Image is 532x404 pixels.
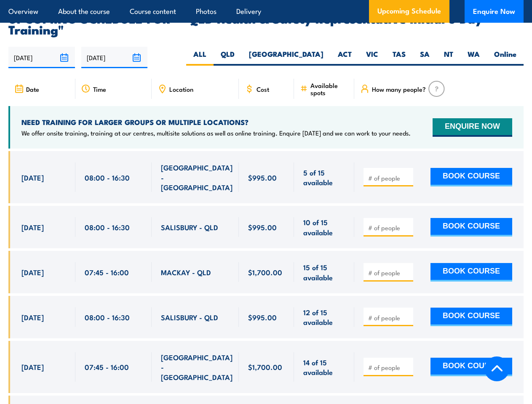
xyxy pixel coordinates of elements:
[248,362,282,372] span: $1,700.00
[303,262,345,282] span: 15 of 15 available
[85,362,129,372] span: 07:45 - 16:00
[385,49,413,66] label: TAS
[93,85,106,93] span: Time
[161,162,233,192] span: [GEOGRAPHIC_DATA] - [GEOGRAPHIC_DATA]
[248,173,277,182] span: $995.00
[368,363,410,372] input: # of people
[331,49,359,66] label: ACT
[433,118,512,137] button: ENQUIRE NOW
[303,357,345,377] span: 14 of 15 available
[368,268,410,277] input: # of people
[81,47,148,68] input: To date
[242,49,331,66] label: [GEOGRAPHIC_DATA]
[21,267,44,277] span: [DATE]
[85,222,130,232] span: 08:00 - 16:30
[21,222,44,232] span: [DATE]
[430,168,512,186] button: BOOK COURSE
[303,167,345,187] span: 5 of 15 available
[186,49,214,66] label: ALL
[8,47,75,68] input: From date
[257,85,269,93] span: Cost
[368,223,410,232] input: # of people
[248,222,277,232] span: $995.00
[26,85,39,93] span: Date
[368,314,410,322] input: # of people
[85,312,130,322] span: 08:00 - 16:30
[430,308,512,326] button: BOOK COURSE
[430,218,512,237] button: BOOK COURSE
[85,173,130,182] span: 08:00 - 16:30
[460,49,487,66] label: WA
[368,174,410,182] input: # of people
[21,129,411,137] p: We offer onsite training, training at our centres, multisite solutions as well as online training...
[161,222,218,232] span: SALISBURY - QLD
[303,217,345,237] span: 10 of 15 available
[430,358,512,376] button: BOOK COURSE
[161,267,211,277] span: MACKAY - QLD
[487,49,524,66] label: Online
[21,173,44,182] span: [DATE]
[21,362,44,372] span: [DATE]
[169,85,193,93] span: Location
[8,13,524,35] h2: UPCOMING SCHEDULE FOR - "QLD Health & Safety Representative Initial 5 Day Training"
[372,85,426,93] span: How many people?
[161,312,218,322] span: SALISBURY - QLD
[413,49,437,66] label: SA
[359,49,385,66] label: VIC
[214,49,242,66] label: QLD
[248,267,282,277] span: $1,700.00
[21,312,44,322] span: [DATE]
[21,117,411,127] h4: NEED TRAINING FOR LARGER GROUPS OR MULTIPLE LOCATIONS?
[161,352,233,382] span: [GEOGRAPHIC_DATA] - [GEOGRAPHIC_DATA]
[430,263,512,282] button: BOOK COURSE
[303,307,345,327] span: 12 of 15 available
[310,82,348,96] span: Available spots
[437,49,460,66] label: NT
[248,312,277,322] span: $995.00
[85,267,129,277] span: 07:45 - 16:00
